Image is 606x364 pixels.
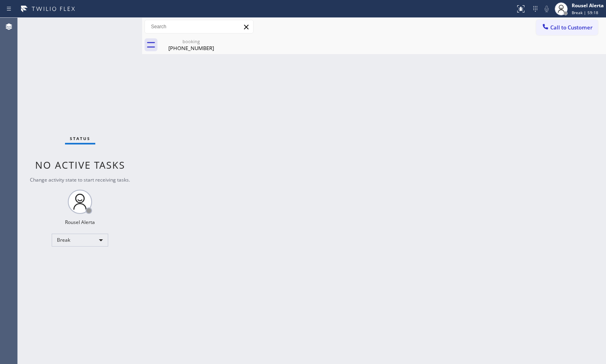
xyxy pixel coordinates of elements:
[161,36,222,54] div: (360) 220-5396
[52,234,108,247] div: Break
[541,3,552,15] button: Mute
[536,20,598,35] button: Call to Customer
[572,10,598,15] span: Break | 59:18
[30,176,130,183] span: Change activity state to start receiving tasks.
[145,20,253,33] input: Search
[161,38,222,44] div: booking
[550,24,593,31] span: Call to Customer
[572,2,604,9] div: Rousel Alerta
[65,219,95,226] div: Rousel Alerta
[35,158,125,172] span: No active tasks
[161,44,222,52] div: [PHONE_NUMBER]
[70,136,90,141] span: Status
